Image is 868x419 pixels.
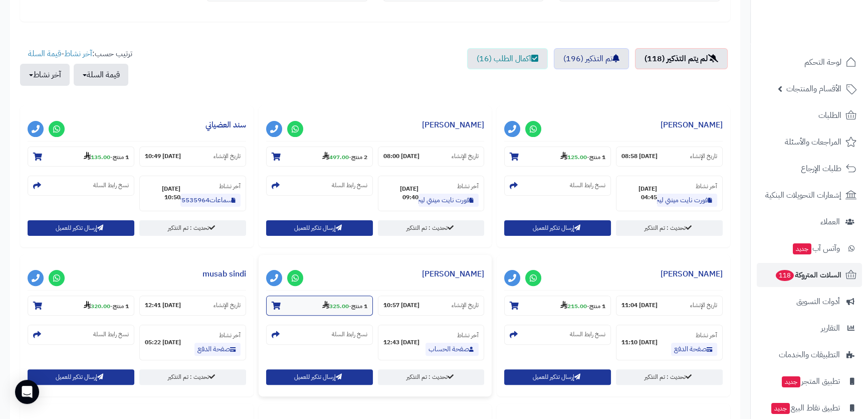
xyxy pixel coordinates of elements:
section: نسخ رابط السلة [28,176,134,196]
section: 1 منتج-215.00 [504,296,611,316]
a: وآتس آبجديد [757,236,862,260]
a: [PERSON_NAME] [422,268,484,280]
small: - [84,152,129,162]
small: نسخ رابط السلة [570,181,605,190]
small: تاريخ الإنشاء [213,301,241,310]
a: فورت نايت مينتي ليجندز حزمة كود رقمي ps5 [418,194,479,207]
small: - [322,301,367,311]
a: سند العضياني [205,119,246,131]
section: نسخ رابط السلة [28,325,134,345]
strong: 1 منتج [351,302,367,311]
a: [PERSON_NAME] [422,119,484,131]
a: صفحة الدفع [194,343,241,356]
a: تم التذكير (196) [554,48,629,69]
small: نسخ رابط السلة [332,330,367,339]
strong: [DATE] 10:57 [383,301,419,310]
small: - [84,301,129,311]
button: إرسال تذكير للعميل [504,220,611,236]
section: 1 منتج-325.00 [266,296,373,316]
a: اكمال الطلب (16) [467,48,548,69]
section: 1 منتج-320.00 [28,296,134,316]
a: فورت نايت مينتي ليجندز حزمة كود رقمي ps5 [657,194,717,207]
strong: 1 منتج [113,302,129,311]
button: إرسال تذكير للعميل [504,369,611,385]
span: المراجعات والأسئلة [785,135,841,149]
span: أدوات التسويق [796,295,840,309]
section: نسخ رابط السلة [504,176,611,196]
a: السلات المتروكة118 [757,263,862,287]
small: تاريخ الإنشاء [690,301,717,310]
strong: [DATE] 09:40 [383,185,419,202]
small: آخر نشاط [219,182,241,191]
small: آخر نشاط [219,331,241,340]
strong: 1 منتج [589,153,605,162]
button: إرسال تذكير للعميل [28,369,134,385]
span: تطبيق المتجر [781,374,840,388]
strong: [DATE] 10:50 [145,185,180,202]
small: آخر نشاط [696,182,717,191]
strong: 1 منتج [589,302,605,311]
strong: 125.00 [560,153,587,162]
section: 2 منتج-497.00 [266,147,373,167]
strong: 135.00 [84,153,110,162]
div: Open Intercom Messenger [15,380,39,404]
small: نسخ رابط السلة [570,330,605,339]
a: تطبيق المتجرجديد [757,369,862,393]
span: السلات المتروكة [775,268,841,282]
small: تاريخ الإنشاء [690,152,717,161]
small: - [322,152,367,162]
small: نسخ رابط السلة [93,330,129,339]
strong: 2 منتج [351,153,367,162]
span: التقارير [821,321,840,335]
ul: ترتيب حسب: - [20,48,132,86]
small: نسخ رابط السلة [93,181,129,190]
span: 118 [776,270,794,281]
a: طلبات الإرجاع [757,157,862,181]
small: تاريخ الإنشاء [452,301,479,310]
span: جديد [793,243,811,254]
button: إرسال تذكير للعميل [266,220,373,236]
span: العملاء [820,215,840,229]
small: تاريخ الإنشاء [213,152,241,161]
span: التطبيقات والخدمات [779,348,840,362]
button: إرسال تذكير للعميل [266,369,373,385]
section: نسخ رابط السلة [266,325,373,345]
strong: 1 منتج [113,153,129,162]
strong: 320.00 [84,302,110,311]
a: إشعارات التحويلات البنكية [757,183,862,207]
button: آخر نشاط [20,64,70,86]
span: طلبات الإرجاع [801,162,841,176]
section: 1 منتج-125.00 [504,147,611,167]
strong: [DATE] 11:04 [621,301,658,310]
button: قيمة السلة [74,64,128,86]
strong: [DATE] 04:45 [621,185,657,202]
a: musab sindi [202,268,246,280]
small: - [560,152,605,162]
a: التطبيقات والخدمات [757,343,862,367]
a: صفحة الحساب [425,343,479,356]
strong: [DATE] 05:22 [145,338,181,347]
a: تحديث : تم التذكير [616,369,723,385]
a: تحديث : تم التذكير [139,369,246,385]
a: [PERSON_NAME] [661,119,723,131]
small: - [560,301,605,311]
a: آخر نشاط [64,48,92,60]
small: آخر نشاط [457,182,479,191]
strong: 497.00 [322,153,349,162]
small: تاريخ الإنشاء [452,152,479,161]
small: آخر نشاط [696,331,717,340]
a: صفحة الدفع [671,343,717,356]
a: تحديث : تم التذكير [616,220,723,236]
a: أدوات التسويق [757,290,862,314]
span: لوحة التحكم [804,55,841,69]
a: قيمة السلة [28,48,61,60]
a: لوحة التحكم [757,50,862,74]
a: التقارير [757,316,862,340]
span: إشعارات التحويلات البنكية [765,188,841,202]
a: العملاء [757,210,862,234]
span: الأقسام والمنتجات [786,82,841,96]
strong: [DATE] 08:58 [621,152,658,161]
small: نسخ رابط السلة [332,181,367,190]
a: الطلبات [757,103,862,127]
span: جديد [782,376,800,387]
